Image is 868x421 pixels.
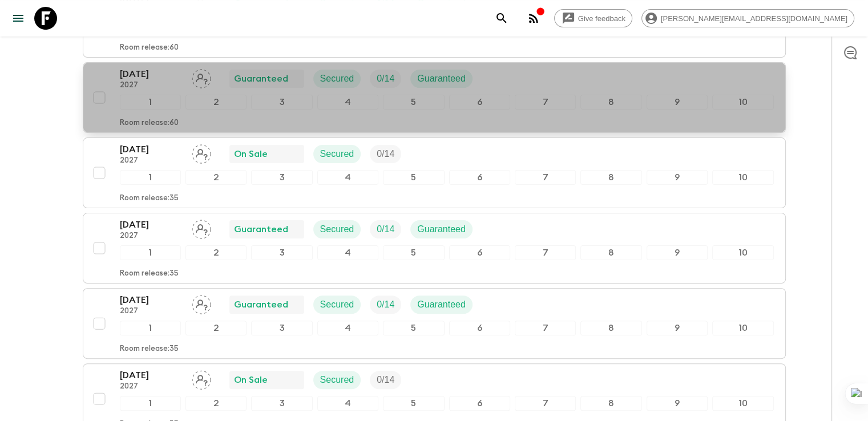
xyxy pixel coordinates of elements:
[580,95,641,110] div: 8
[120,218,183,232] p: [DATE]
[313,295,361,314] div: Secured
[383,95,444,110] div: 5
[320,147,354,161] p: Secured
[641,9,854,27] div: [PERSON_NAME][EMAIL_ADDRESS][DOMAIN_NAME]
[251,245,312,260] div: 3
[320,72,354,86] p: Secured
[83,213,786,284] button: [DATE]2027Assign pack leaderGuaranteedSecuredTrip FillGuaranteed12345678910Room release:35
[383,170,444,185] div: 5
[317,321,378,335] div: 4
[317,245,378,260] div: 4
[192,374,211,383] span: Assign pack leader
[712,245,773,260] div: 10
[120,307,183,316] p: 2027
[185,95,247,110] div: 2
[320,373,354,387] p: Secured
[580,396,641,411] div: 8
[120,293,183,307] p: [DATE]
[192,148,211,157] span: Assign pack leader
[120,43,179,52] p: Room release: 60
[120,269,179,278] p: Room release: 35
[185,321,247,335] div: 2
[572,14,632,23] span: Give feedback
[120,156,183,165] p: 2027
[515,396,576,411] div: 7
[417,298,466,311] p: Guaranteed
[317,396,378,411] div: 4
[313,145,361,163] div: Secured
[185,245,247,260] div: 2
[370,220,401,238] div: Trip Fill
[120,321,181,335] div: 1
[234,147,268,161] p: On Sale
[449,321,510,335] div: 6
[234,298,288,311] p: Guaranteed
[320,298,354,311] p: Secured
[449,245,510,260] div: 6
[370,295,401,314] div: Trip Fill
[655,14,854,23] span: [PERSON_NAME][EMAIL_ADDRESS][DOMAIN_NAME]
[383,245,444,260] div: 5
[377,373,394,387] p: 0 / 14
[120,382,183,391] p: 2027
[120,95,181,110] div: 1
[377,222,394,236] p: 0 / 14
[554,9,632,27] a: Give feedback
[490,7,513,30] button: search adventures
[377,298,394,311] p: 0 / 14
[120,232,183,241] p: 2027
[377,72,394,86] p: 0 / 14
[120,67,183,81] p: [DATE]
[313,220,361,238] div: Secured
[647,95,708,110] div: 9
[515,245,576,260] div: 7
[120,170,181,185] div: 1
[251,95,312,110] div: 3
[192,223,211,232] span: Assign pack leader
[580,170,641,185] div: 8
[83,288,786,359] button: [DATE]2027Assign pack leaderGuaranteedSecuredTrip FillGuaranteed12345678910Room release:35
[383,321,444,335] div: 5
[449,396,510,411] div: 6
[7,7,30,30] button: menu
[313,70,361,88] div: Secured
[251,396,312,411] div: 3
[192,298,211,307] span: Assign pack leader
[120,143,183,156] p: [DATE]
[370,371,401,389] div: Trip Fill
[712,396,773,411] div: 10
[383,396,444,411] div: 5
[712,95,773,110] div: 10
[417,72,466,86] p: Guaranteed
[251,321,312,335] div: 3
[120,194,179,203] p: Room release: 35
[449,170,510,185] div: 6
[370,145,401,163] div: Trip Fill
[234,222,288,236] p: Guaranteed
[83,62,786,133] button: [DATE]2027Assign pack leaderGuaranteedSecuredTrip FillGuaranteed12345678910Room release:60
[185,396,247,411] div: 2
[417,222,466,236] p: Guaranteed
[647,321,708,335] div: 9
[449,95,510,110] div: 6
[647,245,708,260] div: 9
[515,321,576,335] div: 7
[515,170,576,185] div: 7
[580,321,641,335] div: 8
[234,373,268,387] p: On Sale
[120,396,181,411] div: 1
[647,396,708,411] div: 9
[515,95,576,110] div: 7
[370,70,401,88] div: Trip Fill
[317,95,378,110] div: 4
[192,72,211,82] span: Assign pack leader
[647,170,708,185] div: 9
[580,245,641,260] div: 8
[83,137,786,208] button: [DATE]2027Assign pack leaderOn SaleSecuredTrip Fill12345678910Room release:35
[712,321,773,335] div: 10
[120,81,183,90] p: 2027
[317,170,378,185] div: 4
[712,170,773,185] div: 10
[234,72,288,86] p: Guaranteed
[251,170,312,185] div: 3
